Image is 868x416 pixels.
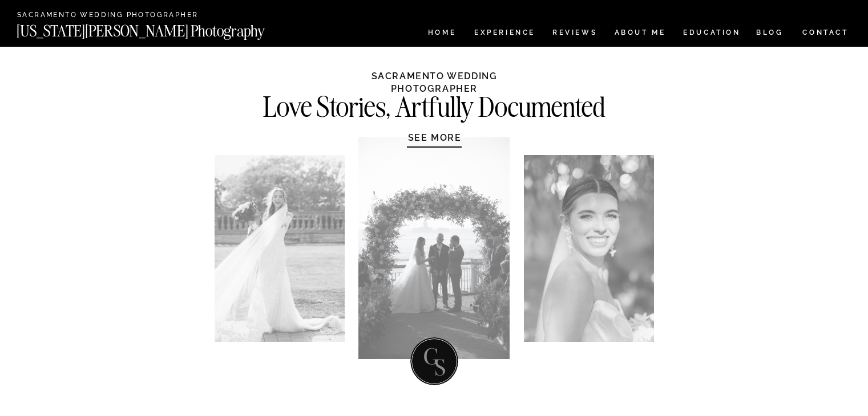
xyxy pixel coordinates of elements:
[802,26,849,39] a: CONTACT
[239,94,631,116] h2: Love Stories, Artfully Documented
[474,29,534,39] a: Experience
[426,29,458,39] a: HOME
[17,23,303,33] a: [US_STATE][PERSON_NAME] Photography
[614,29,666,39] a: ABOUT ME
[328,70,542,93] h1: SACRAMENTO WEDDING PHOTOGRAPHER
[17,11,219,20] a: Sacramento Wedding Photographer
[552,29,595,39] a: REVIEWS
[682,29,742,39] a: EDUCATION
[381,132,489,143] a: SEE MORE
[756,29,784,39] a: BLOG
